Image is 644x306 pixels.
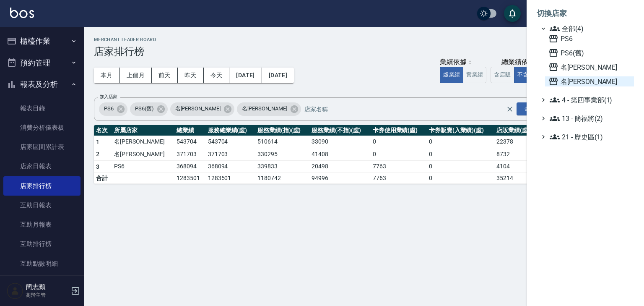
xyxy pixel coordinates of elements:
span: 全部(4) [550,24,631,34]
span: PS6(舊) [548,48,631,58]
span: 21 - 歷史區(1) [550,132,631,142]
span: 13 - 簡福將(2) [550,113,631,123]
li: 切換店家 [537,3,634,24]
span: PS6 [548,34,631,44]
span: 名[PERSON_NAME] [548,76,631,86]
span: 4 - 第四事業部(1) [550,95,631,105]
span: 名[PERSON_NAME] [548,62,631,72]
